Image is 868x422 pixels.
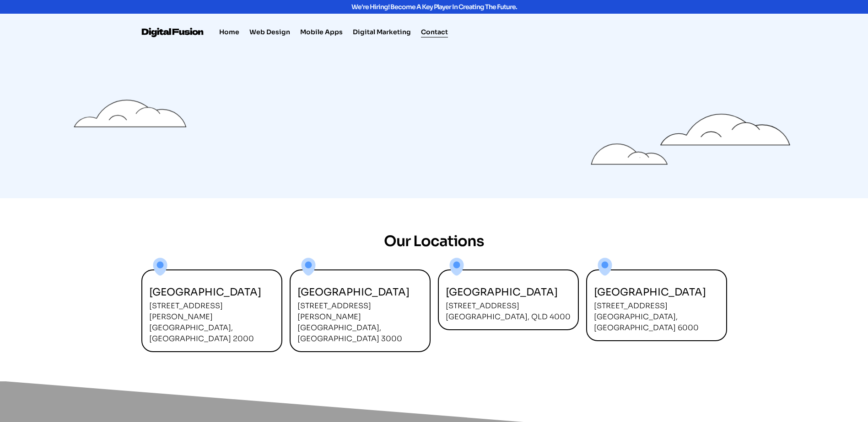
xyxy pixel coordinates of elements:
[200,4,669,10] div: We're hiring! Become a key player in creating the future.
[594,301,719,333] p: [STREET_ADDRESS] [GEOGRAPHIC_DATA], [GEOGRAPHIC_DATA] 6000
[300,26,343,37] a: Mobile Apps
[446,301,571,322] p: [STREET_ADDRESS] [GEOGRAPHIC_DATA], QLD 4000
[297,301,422,344] p: [STREET_ADDRESS][PERSON_NAME] [GEOGRAPHIC_DATA], [GEOGRAPHIC_DATA] 3000
[149,285,274,299] h4: [GEOGRAPHIC_DATA]
[149,301,274,344] p: [STREET_ADDRESS][PERSON_NAME] [GEOGRAPHIC_DATA], [GEOGRAPHIC_DATA] 2000
[219,26,239,37] a: Home
[54,227,814,255] h3: Our Locations
[594,285,719,299] h4: [GEOGRAPHIC_DATA]
[353,26,411,37] a: Digital Marketing
[297,285,422,299] h4: [GEOGRAPHIC_DATA]
[446,285,571,299] h4: [GEOGRAPHIC_DATA]
[249,26,290,37] a: Web Design
[421,26,448,37] a: Contact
